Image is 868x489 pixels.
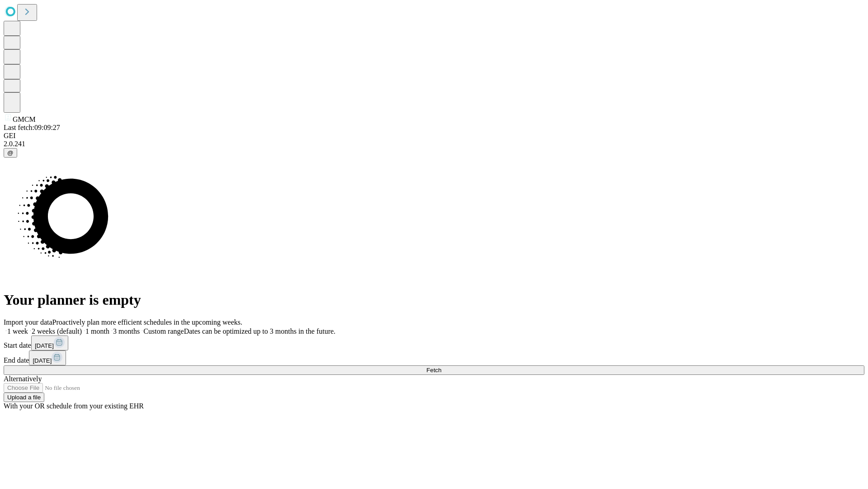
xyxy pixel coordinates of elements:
[4,402,144,410] span: With your OR schedule from your existing EHR
[4,318,52,326] span: Import your data
[32,327,82,335] span: 2 weeks (default)
[33,357,52,364] span: [DATE]
[113,327,140,335] span: 3 months
[4,140,864,148] div: 2.0.241
[13,115,36,123] span: GMCM
[7,327,28,335] span: 1 week
[4,148,17,158] button: @
[31,336,68,350] button: [DATE]
[4,292,864,308] h1: Your planner is empty
[29,350,66,365] button: [DATE]
[35,342,54,349] span: [DATE]
[426,367,441,374] span: Fetch
[4,393,44,402] button: Upload a file
[4,365,864,375] button: Fetch
[7,149,14,156] span: @
[4,336,864,350] div: Start date
[143,327,184,335] span: Custom range
[4,124,60,131] span: Last fetch: 09:09:27
[4,375,42,383] span: Alternatively
[184,327,335,335] span: Dates can be optimized up to 3 months in the future.
[4,132,864,140] div: GEI
[4,350,864,365] div: End date
[52,318,242,326] span: Proactively plan more efficient schedules in the upcoming weeks.
[85,327,109,335] span: 1 month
